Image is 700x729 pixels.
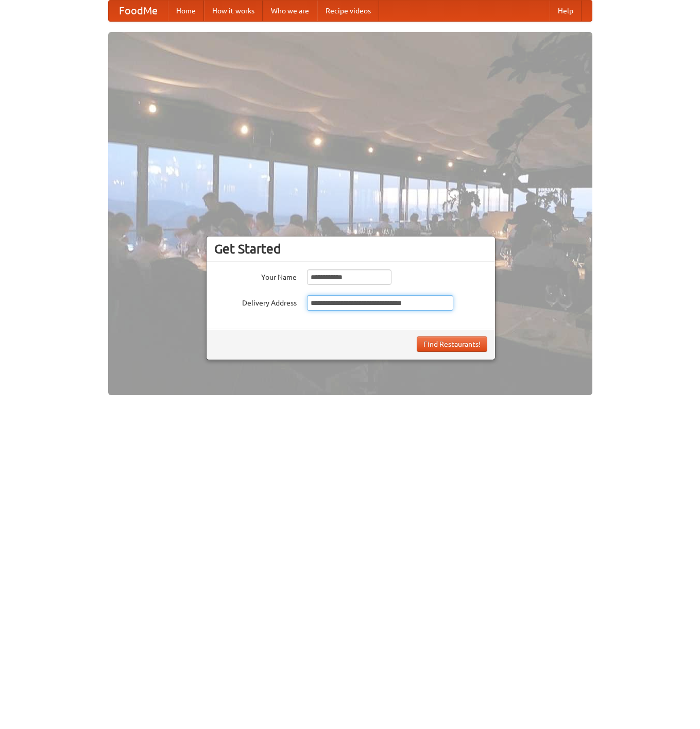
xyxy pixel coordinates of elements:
a: FoodMe [109,1,168,21]
a: Home [168,1,204,21]
a: Help [550,1,582,21]
a: Recipe videos [317,1,379,21]
h3: Get Started [214,241,487,257]
a: How it works [204,1,263,21]
button: Find Restaurants! [417,336,487,352]
label: Your Name [214,269,297,282]
a: Who we are [263,1,317,21]
label: Delivery Address [214,295,297,308]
